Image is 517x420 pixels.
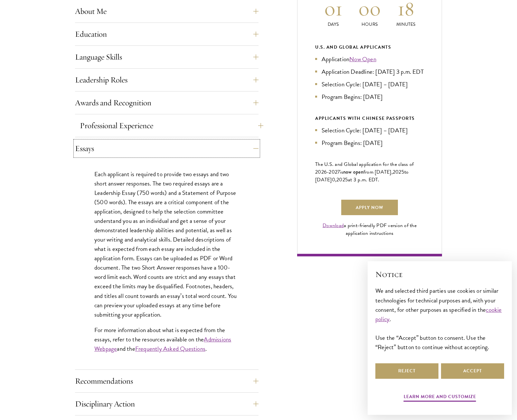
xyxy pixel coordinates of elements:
button: Reject [375,363,438,379]
button: Awards and Recognition [75,95,258,110]
span: at 3 p.m. EDT. [348,176,380,184]
span: -202 [327,168,337,176]
span: The U.S. and Global application for the class of 202 [315,160,414,176]
button: Language Skills [75,49,258,65]
span: 7 [337,168,340,176]
button: Education [75,26,258,42]
li: Program Begins: [DATE] [315,92,424,101]
li: Selection Cycle: [DATE] – [DATE] [315,80,424,89]
button: Leadership Roles [75,72,258,88]
button: Recommendations [75,373,258,389]
li: Application Deadline: [DATE] 3 p.m. EDT [315,67,424,76]
li: Program Begins: [DATE] [315,138,424,148]
button: Essays [75,141,258,156]
button: Learn more and customize [404,393,476,403]
div: U.S. and Global Applicants [315,43,424,51]
button: Professional Experience [80,118,263,133]
span: 202 [393,168,401,176]
span: , [335,176,336,184]
a: Now Open [349,54,376,64]
a: cookie policy [375,305,502,324]
h2: Notice [375,269,504,280]
a: Download [323,222,344,229]
span: now open [343,168,363,176]
p: Days [315,21,352,28]
span: 5 [401,168,404,176]
div: We and selected third parties use cookies or similar technologies for technical purposes and, wit... [375,286,504,351]
span: 6 [324,168,327,176]
span: 202 [336,176,345,184]
li: Selection Cycle: [DATE] – [DATE] [315,126,424,135]
p: Minutes [388,21,424,28]
span: is [340,168,343,176]
div: APPLICANTS WITH CHINESE PASSPORTS [315,114,424,122]
div: a print-friendly PDF version of the application instructions [315,222,424,237]
a: Apply Now [341,200,398,215]
button: Accept [441,363,504,379]
span: to [DATE] [315,168,409,184]
p: For more information about what is expected from the essays, refer to the resources available on ... [94,325,239,353]
p: Each applicant is required to provide two essays and two short answer responses. The two required... [94,169,239,319]
a: Frequently Asked Questions [135,344,205,353]
span: 5 [345,176,348,184]
button: About Me [75,4,258,19]
span: from [DATE], [363,168,393,176]
a: Admissions Webpage [94,335,231,353]
p: Hours [352,21,388,28]
button: Disciplinary Action [75,396,258,412]
li: Application [315,54,424,64]
span: 0 [332,176,335,184]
